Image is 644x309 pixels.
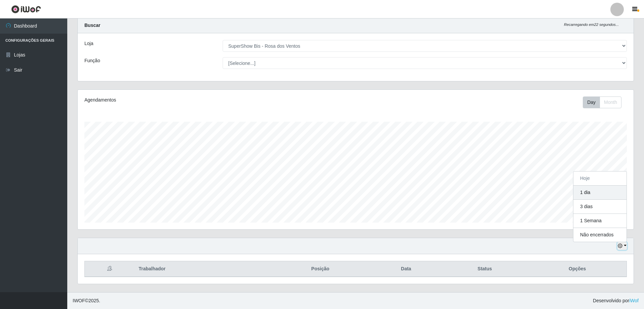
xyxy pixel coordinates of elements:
span: Desenvolvido por [593,297,639,304]
a: iWof [629,298,639,303]
button: Month [600,96,621,108]
div: Toolbar with button groups [583,96,627,108]
th: Trabalhador [135,261,270,277]
img: CoreUI Logo [11,5,41,13]
th: Posição [270,261,371,277]
div: Agendamentos [84,96,305,104]
span: © 2025 . [73,297,100,304]
i: Recarregando em 22 segundos... [564,23,619,27]
button: 1 Semana [573,214,627,228]
span: IWOF [73,298,85,303]
th: Opções [528,261,627,277]
button: Day [583,96,600,108]
th: Status [441,261,528,277]
button: Não encerrados [573,228,627,242]
label: Loja [84,40,93,47]
button: Hoje [573,171,627,186]
label: Função [84,57,100,64]
button: 3 dias [573,200,627,214]
strong: Buscar [84,23,100,28]
button: 1 dia [573,186,627,200]
th: Data [371,261,442,277]
div: First group [583,96,621,108]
